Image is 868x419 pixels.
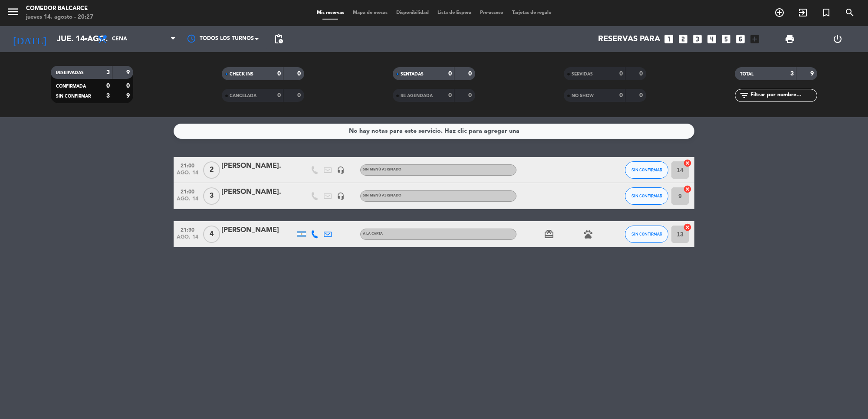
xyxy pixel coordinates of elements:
[720,33,732,45] i: looks_5
[56,84,86,88] span: CONFIRMADA
[683,185,692,193] i: cancel
[177,224,198,234] span: 21:30
[798,7,808,18] i: exit_to_app
[401,94,433,98] span: RE AGENDADA
[26,4,93,13] div: Comedor Balcarce
[739,90,750,101] i: filter_list
[363,168,401,171] span: Sin menú asignado
[619,71,623,77] strong: 0
[297,71,302,77] strong: 0
[230,94,256,98] span: CANCELADA
[821,7,832,18] i: turned_in_not
[750,91,817,100] input: Filtrar por nombre...
[810,71,815,77] strong: 9
[749,33,760,45] i: add_box
[401,72,424,76] span: SENTADAS
[203,161,220,179] span: 2
[544,229,554,239] i: card_giftcard
[7,5,20,21] button: menu
[177,160,198,170] span: 21:00
[735,33,746,45] i: looks_6
[790,71,794,77] strong: 3
[468,71,473,77] strong: 0
[297,92,302,98] strong: 0
[677,33,689,45] i: looks_two
[476,10,508,15] span: Pre-acceso
[349,10,392,15] span: Mapa de mesas
[785,34,795,44] span: print
[639,71,644,77] strong: 0
[203,226,220,243] span: 4
[625,226,668,243] button: SIN CONFIRMAR
[56,71,84,75] span: RESERVADAS
[221,187,295,198] div: [PERSON_NAME].
[126,83,132,89] strong: 0
[363,194,401,197] span: Sin menú asignado
[583,229,593,239] i: pets
[392,10,433,15] span: Disponibilidad
[337,166,345,174] i: headset_mic
[177,186,198,196] span: 21:00
[448,92,452,98] strong: 0
[277,71,281,77] strong: 0
[221,225,295,236] div: [PERSON_NAME]
[832,34,843,44] i: power_settings_new
[448,71,452,77] strong: 0
[706,33,717,45] i: looks_4
[363,232,383,236] span: A LA CARTA
[598,34,660,44] span: Reservas para
[845,7,855,18] i: search
[683,223,692,232] i: cancel
[273,34,284,44] span: pending_actions
[572,72,593,76] span: SERVIDAS
[625,187,668,205] button: SIN CONFIRMAR
[625,161,668,179] button: SIN CONFIRMAR
[631,232,662,236] span: SIN CONFIRMAR
[312,10,349,15] span: Mis reservas
[337,192,345,200] i: headset_mic
[177,170,198,180] span: ago. 14
[106,93,110,99] strong: 3
[774,7,785,18] i: add_circle_outline
[508,10,556,15] span: Tarjetas de regalo
[572,94,594,98] span: NO SHOW
[203,187,220,205] span: 3
[26,13,93,22] div: jueves 14. agosto - 20:27
[683,159,692,167] i: cancel
[631,167,662,172] span: SIN CONFIRMAR
[126,69,132,75] strong: 9
[230,72,253,76] span: CHECK INS
[112,36,127,42] span: Cena
[126,93,132,99] strong: 9
[221,160,295,172] div: [PERSON_NAME].
[663,33,674,45] i: looks_one
[177,234,198,244] span: ago. 14
[7,5,20,18] i: menu
[349,126,519,136] div: No hay notas para este servicio. Haz clic para agregar una
[56,94,91,98] span: SIN CONFIRMAR
[277,92,281,98] strong: 0
[631,193,662,198] span: SIN CONFIRMAR
[814,26,861,52] div: LOG OUT
[177,196,198,206] span: ago. 14
[639,92,644,98] strong: 0
[619,92,623,98] strong: 0
[740,72,753,76] span: TOTAL
[433,10,476,15] span: Lista de Espera
[692,33,703,45] i: looks_3
[468,92,473,98] strong: 0
[106,83,110,89] strong: 0
[7,29,53,49] i: [DATE]
[81,34,91,44] i: arrow_drop_down
[106,69,110,75] strong: 3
